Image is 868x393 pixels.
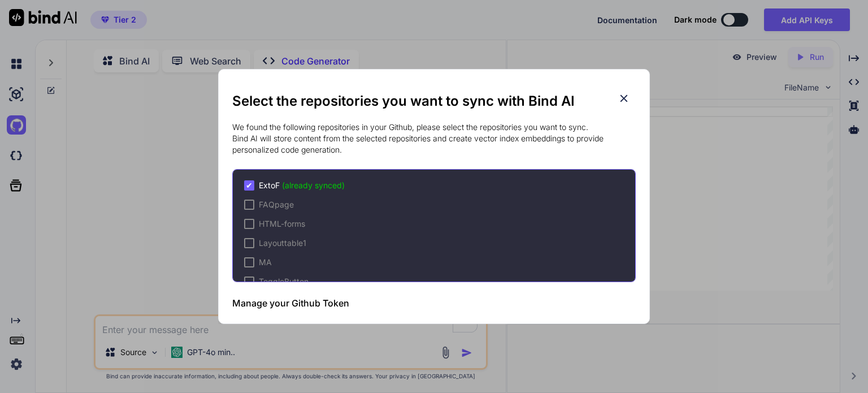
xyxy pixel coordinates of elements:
span: MA [259,257,272,268]
span: HTML-forms [259,218,305,230]
span: (already synced) [282,180,345,190]
span: FAQpage [259,199,294,210]
p: We found the following repositories in your Github, please select the repositories you want to sy... [232,122,636,156]
span: ToggleButton [259,276,309,287]
span: ExtoF [259,180,345,191]
span: Layouttable1 [259,237,306,249]
h2: Select the repositories you want to sync with Bind AI [232,92,636,110]
h3: Manage your Github Token [232,296,349,310]
span: ✔ [246,180,253,191]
